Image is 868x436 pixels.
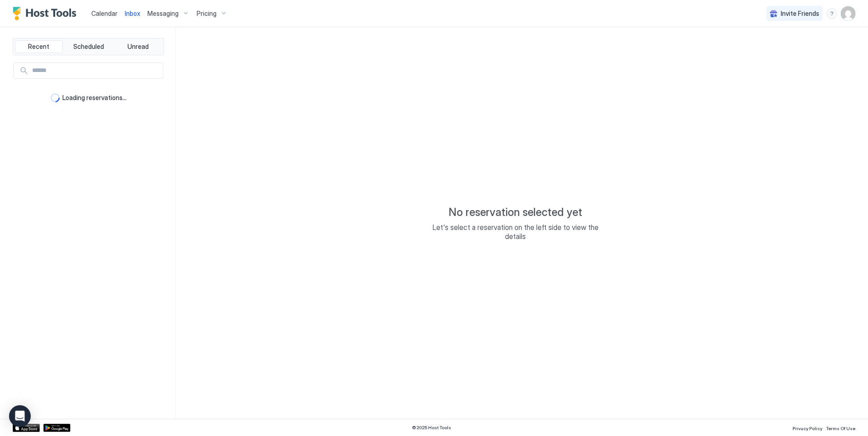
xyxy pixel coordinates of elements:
[127,43,149,51] span: Unread
[197,10,217,18] span: Pricing
[65,40,113,53] button: Scheduled
[43,424,71,432] a: Google Play Store
[793,426,822,431] span: Privacy Policy
[9,405,31,427] div: Open Intercom Messenger
[13,7,80,20] a: Host Tools Logo
[62,94,127,102] span: Loading reservations...
[425,223,606,241] span: Let's select a reservation on the left side to view the details
[91,9,118,18] a: Calendar
[793,423,822,432] a: Privacy Policy
[826,423,855,432] a: Terms Of Use
[125,10,140,17] span: Inbox
[125,9,140,18] a: Inbox
[28,43,49,51] span: Recent
[826,426,855,431] span: Terms Of Use
[73,43,104,51] span: Scheduled
[147,10,179,18] span: Messaging
[13,424,40,432] a: App Store
[412,425,451,431] span: © 2025 Host Tools
[51,93,60,102] div: loading
[13,38,164,55] div: tab-group
[781,10,819,18] span: Invite Friends
[28,63,163,78] input: Input Field
[114,40,162,53] button: Unread
[841,6,855,21] div: User profile
[91,10,118,17] span: Calendar
[448,206,582,219] span: No reservation selected yet
[15,40,63,53] button: Recent
[826,8,837,19] div: menu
